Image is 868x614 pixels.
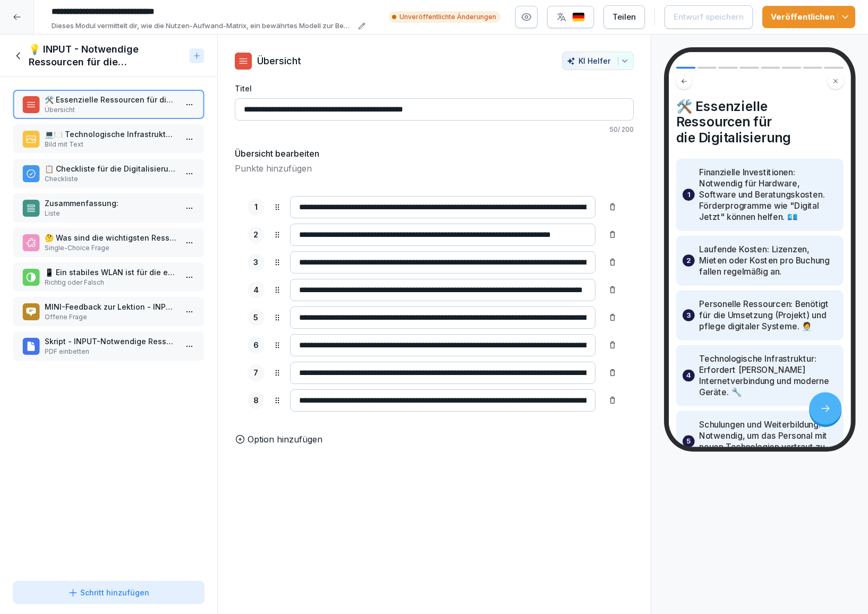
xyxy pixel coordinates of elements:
p: Bild mit Text [45,140,177,149]
p: Skript - INPUT-Notwendige Ressourcen für die Digitalisierung [45,336,177,347]
div: Veröffentlichen [771,11,847,23]
h5: Übersicht bearbeiten [235,147,319,160]
p: Single-Choice Frage [45,243,177,253]
p: Liste [45,209,177,218]
p: PDF einbetten [45,347,177,356]
p: 2 [686,255,691,266]
p: Schulungen und Weiterbildung: Notwendig, um das Personal mit neuen Technologien vertraut zu [PERS... [699,419,837,464]
p: Zusammenfassung: [45,198,177,209]
p: Option hinzufügen [248,433,322,446]
div: KI Helfer [567,56,629,65]
p: Dieses Modul vermittelt dir, wie die Nutzen-Aufwand-Matrix, ein bewährtes Modell zur Bewertung un... [52,21,355,31]
button: Entwurf speichern [665,5,753,29]
p: 50 / 200 [235,125,634,134]
button: Teilen [603,5,645,29]
p: 2 [253,229,258,241]
div: Schritt hinzufügen [67,587,149,598]
p: Offene Frage [45,312,177,322]
p: Technologische Infrastruktur: Erfordert [PERSON_NAME] Internetverbindung und moderne Geräte. 🔧 [699,353,837,398]
p: 1 [254,201,258,214]
p: Unveröffentlichte Änderungen [399,12,496,22]
p: Punkte hinzufügen [235,162,634,175]
p: Personelle Ressourcen: Benötigt für die Umsetzung (Projekt) und pflege digitaler Systeme. 🧑‍💼 [699,299,837,332]
img: de.svg [572,12,585,22]
p: 4 [253,284,259,296]
p: 1 [687,189,690,200]
div: 💻🍽️ Technologische Infrastruktur in der GastronomieBild mit Text [13,124,205,153]
p: Laufende Kosten: Lizenzen, Mieten oder Kosten pro Buchung fallen regelmäßig an. [699,244,837,277]
p: 5 [686,436,691,447]
p: 8 [253,395,259,407]
p: Finanzielle Investitionen: Notwendig für Hardware, Software und Beratungskosten. Förderprogramme ... [699,167,837,223]
p: 📋 Checkliste für die Digitalisierung [45,163,177,174]
h1: 💡 INPUT - Notwendige Ressourcen für die Digitalisierung [29,43,185,69]
button: Veröffentlichen [762,6,855,28]
p: Checkliste [45,174,177,184]
p: 6 [253,339,259,352]
div: Entwurf speichern [674,11,744,23]
p: 🛠️ Essenzielle Ressourcen für die Digitalisierung [45,94,177,105]
p: 📱 Ein stabiles WLAN ist für die erfolgreiche Umsetzung digitaler Projekte unerlässlich. [45,267,177,278]
div: 📱 Ein stabiles WLAN ist für die erfolgreiche Umsetzung digitaler Projekte unerlässlich.Richtig od... [13,262,205,292]
p: 3 [253,257,258,269]
p: 💻🍽️ Technologische Infrastruktur in der Gastronomie [45,129,177,140]
p: 5 [253,312,258,324]
p: Übersicht [257,54,301,68]
div: 📋 Checkliste für die DigitalisierungCheckliste [13,159,205,188]
div: Skript - INPUT-Notwendige Ressourcen für die DigitalisierungPDF einbetten [13,331,205,361]
div: 🛠️ Essenzielle Ressourcen für die DigitalisierungÜbersicht [13,90,205,119]
p: Richtig oder Falsch [45,278,177,287]
div: MINI-Feedback zur Lektion - INPUT-Notwendige Ressourcen für die Digitalisierung - Wie war es für ... [13,297,205,326]
button: KI Helfer [562,52,634,70]
div: Zusammenfassung:Liste [13,193,205,223]
p: MINI-Feedback zur Lektion - INPUT-Notwendige Ressourcen für die Digitalisierung - Wie war es für ... [45,301,177,312]
div: Teilen [612,11,636,23]
p: Übersicht [45,105,177,115]
p: 3 [686,310,691,321]
div: 🤔 Was sind die wichtigsten Ressourcen für eine erfolgreiche Digitalisierung in der Gastronomie?Si... [13,228,205,257]
p: 🤔 Was sind die wichtigsten Ressourcen für eine erfolgreiche Digitalisierung in der Gastronomie? [45,232,177,243]
h4: 🛠️ Essenzielle Ressourcen für die Digitalisierung [676,98,843,146]
label: Titel [235,83,634,94]
p: 4 [686,370,691,381]
p: 7 [253,367,258,379]
button: Schritt hinzufügen [13,581,205,604]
